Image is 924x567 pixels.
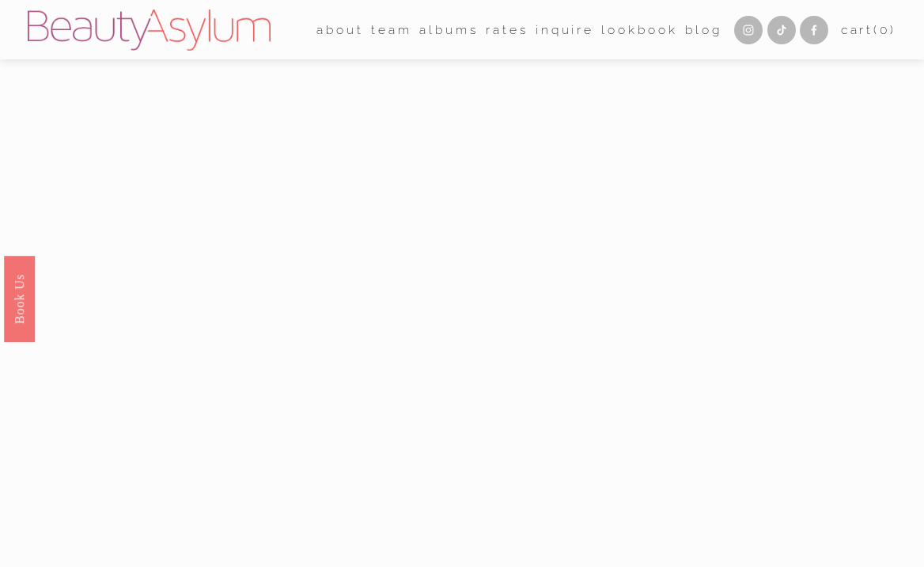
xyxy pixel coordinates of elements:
a: albums [419,17,478,42]
a: Rates [486,17,528,42]
span: ( ) [873,22,896,37]
a: TikTok [767,16,796,44]
span: 0 [880,22,890,37]
a: folder dropdown [371,17,412,42]
a: 0 items in cart [841,19,896,41]
a: Book Us [4,256,35,342]
a: Lookbook [601,17,677,42]
a: folder dropdown [316,17,364,42]
span: team [371,19,412,41]
a: Blog [685,17,722,42]
a: Facebook [800,16,828,44]
a: Instagram [734,16,763,44]
span: about [316,19,364,41]
img: Beauty Asylum | Bridal Hair &amp; Makeup Charlotte &amp; Atlanta [28,10,271,51]
a: Inquire [536,17,594,42]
